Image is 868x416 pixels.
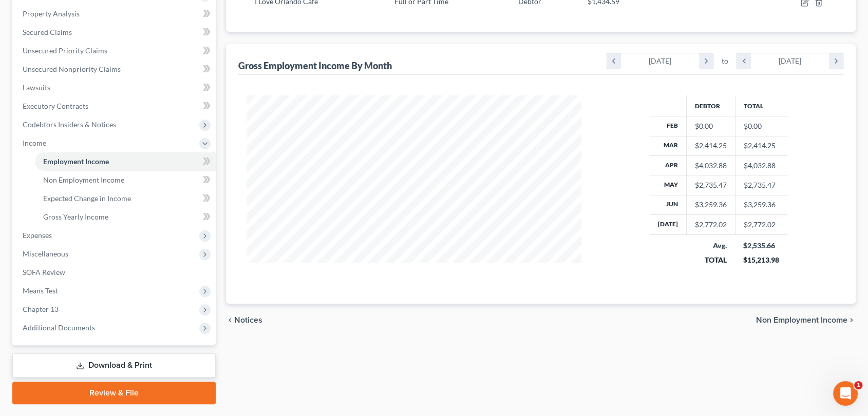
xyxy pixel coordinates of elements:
th: Debtor [686,95,735,116]
th: Jun [650,195,687,214]
div: Gross Employment Income By Month [238,60,392,72]
i: chevron_left [226,316,234,324]
span: Unsecured Priority Claims [23,46,107,55]
span: Additional Documents [23,323,95,332]
a: Lawsuits [14,78,216,97]
span: Gross Yearly Income [43,212,108,221]
span: Unsecured Nonpriority Claims [23,65,121,73]
th: May [650,175,687,195]
a: Download & Print [12,353,216,378]
a: Non Employment Income [35,171,216,189]
button: Non Employment Income chevron_right [756,316,856,324]
a: Secured Claims [14,23,216,42]
th: Mar [650,136,687,155]
th: [DATE] [650,215,687,234]
a: Review & File [12,382,216,404]
td: $2,735.47 [735,175,787,195]
i: chevron_right [847,316,856,324]
span: 1 [854,381,862,389]
span: Notices [234,316,262,324]
span: SOFA Review [23,268,65,276]
div: [DATE] [621,53,700,69]
a: Expected Change in Income [35,189,216,208]
span: Means Test [23,286,58,295]
div: TOTAL [694,255,727,265]
span: Secured Claims [23,28,72,36]
span: Chapter 13 [23,305,59,313]
i: chevron_left [607,53,621,69]
a: Executory Contracts [14,97,216,115]
span: Executory Contracts [23,102,88,110]
a: Unsecured Nonpriority Claims [14,60,216,78]
div: $2,414.25 [695,141,727,151]
div: $15,213.98 [743,255,779,265]
span: Property Analysis [23,9,80,18]
span: Expenses [23,231,52,240]
div: $2,535.66 [743,241,779,251]
div: $3,259.36 [695,200,727,210]
span: Codebtors Insiders & Notices [23,120,116,129]
td: $2,414.25 [735,136,787,155]
a: Employment Income [35,152,216,171]
i: chevron_left [737,53,751,69]
iframe: Intercom live chat [833,381,858,406]
span: Employment Income [43,157,109,166]
div: Avg. [694,241,727,251]
td: $3,259.36 [735,195,787,214]
span: Miscellaneous [23,249,68,258]
span: Expected Change in Income [43,194,131,203]
td: $0.00 [735,116,787,136]
div: $2,735.47 [695,180,727,190]
div: $2,772.02 [695,220,727,230]
i: chevron_right [829,53,843,69]
i: chevron_right [699,53,713,69]
a: Unsecured Priority Claims [14,42,216,60]
span: Non Employment Income [756,316,847,324]
span: Income [23,138,46,147]
span: Non Employment Income [43,175,124,184]
a: Gross Yearly Income [35,208,216,226]
th: Apr [650,155,687,175]
a: SOFA Review [14,263,216,282]
th: Feb [650,116,687,136]
td: $2,772.02 [735,215,787,234]
div: $4,032.88 [695,161,727,171]
span: Lawsuits [23,83,50,92]
button: chevron_left Notices [226,316,262,324]
td: $4,032.88 [735,155,787,175]
a: Property Analysis [14,5,216,23]
th: Total [735,95,787,116]
div: [DATE] [751,53,829,69]
span: to [722,56,728,66]
div: $0.00 [695,121,727,131]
